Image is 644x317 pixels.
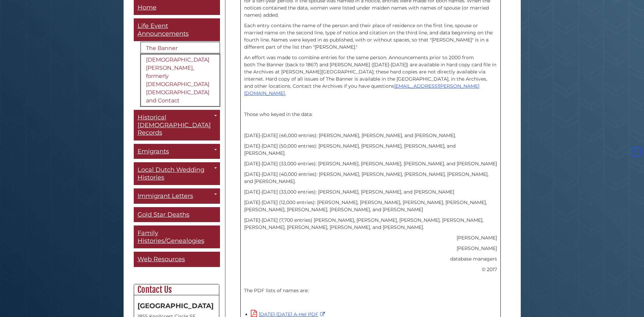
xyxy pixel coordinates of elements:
[244,217,497,231] p: [DATE]-[DATE] (7,700 entries) [PERSON_NAME], [PERSON_NAME], [PERSON_NAME], [PERSON_NAME], [PERSON...
[137,22,189,38] span: Life Event Announcements
[244,245,497,252] p: [PERSON_NAME]
[244,22,497,51] p: Each entry contains the name of the person and their place of residence on the first line, spouse...
[137,193,193,200] span: Immigrant Letters
[244,160,497,167] p: [DATE]-[DATE] (33,000 entries): [PERSON_NAME], [PERSON_NAME], [PERSON_NAME], and [PERSON_NAME]
[244,199,497,213] p: [DATE]-[DATE] (12,000 entries): [PERSON_NAME], [PERSON_NAME], [PERSON_NAME], [PERSON_NAME], [PERS...
[137,4,157,11] span: Home
[137,114,211,137] span: Historical [DEMOGRAPHIC_DATA] Records
[137,148,169,155] span: Emigrants
[134,110,220,141] a: Historical [DEMOGRAPHIC_DATA] Records
[137,166,204,182] span: Local Dutch Wedding Histories
[137,256,185,263] span: Web Resources
[137,230,204,245] span: Family Histories/Genealogies
[630,149,642,155] a: Back to Top
[141,54,220,107] a: [DEMOGRAPHIC_DATA][PERSON_NAME], formerly [DEMOGRAPHIC_DATA] [DEMOGRAPHIC_DATA] and Contact
[134,189,220,204] a: Immigrant Letters
[134,207,220,222] a: Gold Star Deaths
[141,42,220,54] a: The Banner
[244,171,497,185] p: [DATE]-[DATE] (40,000 entries): [PERSON_NAME], [PERSON_NAME], [PERSON_NAME], [PERSON_NAME], and [...
[244,188,497,196] p: [DATE]-[DATE] (33,000 entries): [PERSON_NAME], [PERSON_NAME], and [PERSON_NAME]
[244,287,497,294] p: The PDF lists of names are:
[137,211,189,218] span: Gold Star Deaths
[134,252,220,267] a: Web Resources
[134,163,220,185] a: Local Dutch Wedding Histories
[244,266,497,273] p: © 2017
[244,54,497,97] p: An effort was made to combine entries for the same person. Announcements prior to 2000 from both ...
[244,143,497,157] p: [DATE]-[DATE] (50,000 entries): [PERSON_NAME], [PERSON_NAME], [PERSON_NAME], and [PERSON_NAME].
[134,284,219,295] h2: Contact Us
[244,255,497,263] p: database managers
[134,226,220,249] a: Family Histories/Genealogies
[134,144,220,159] a: Emigrants
[244,83,479,96] a: [EMAIL_ADDRESS][PERSON_NAME][DOMAIN_NAME].
[244,111,497,118] p: Those who keyed in the data:
[244,234,497,241] p: [PERSON_NAME]
[134,19,220,41] a: Life Event Announcements
[244,132,497,139] p: [DATE]-[DATE] (46,000 entries): [PERSON_NAME], [PERSON_NAME], and [PERSON_NAME].
[137,302,214,310] strong: [GEOGRAPHIC_DATA]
